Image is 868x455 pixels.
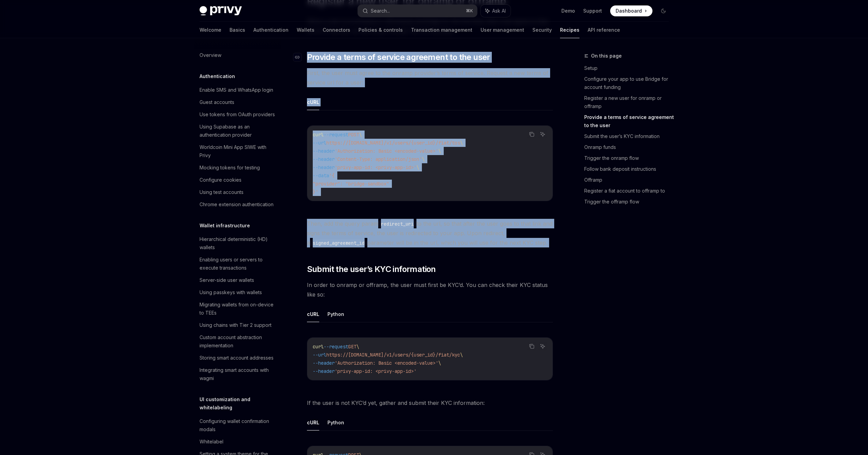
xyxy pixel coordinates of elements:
div: Storing smart account addresses [200,354,274,362]
button: Ask AI [538,130,547,139]
a: Using Supabase as an authentication provider [194,121,281,141]
span: \ [356,344,359,350]
a: Storing smart account addresses [194,352,281,364]
button: Ask AI [481,5,511,17]
a: Provide a terms of service agreement to the user [584,112,674,131]
span: \ [438,148,441,154]
span: \ [438,360,441,366]
button: cURL [307,94,319,110]
span: \ [359,132,362,138]
a: Mocking tokens for testing [194,162,281,174]
a: Worldcoin Mini App SIWE with Privy [194,141,281,162]
button: Python [327,414,344,430]
span: POST [348,132,359,138]
span: 'privy-app-id: <privy-app-id>' [335,164,416,170]
a: Recipes [560,22,579,38]
button: Copy the contents from the code block [527,342,536,351]
h5: Wallet infrastructure [200,222,250,230]
a: Trigger the offramp flow [584,196,674,207]
span: "provider": "bridge-sandbox" [313,181,389,187]
span: --data [313,172,329,179]
button: Ask AI [538,342,547,351]
span: --url [313,140,326,146]
a: Chrome extension authentication [194,198,281,211]
a: Register a new user for onramp or offramp [584,93,674,112]
a: Enable SMS and WhatsApp login [194,84,281,96]
div: Enable SMS and WhatsApp login [200,86,273,94]
a: Connectors [323,22,350,38]
a: Demo [561,7,575,14]
span: Then, add the query param to the url, so that after the user goes to that link and signs the term... [307,219,553,247]
span: }' [313,189,318,195]
a: User management [481,22,524,38]
a: Dashboard [610,5,652,16]
span: Provide a terms of service agreement to the user [307,52,490,63]
a: Guest accounts [194,96,281,108]
div: Guest accounts [200,98,234,106]
span: ⌘ K [466,8,473,14]
a: Configuring wallet confirmation modals [194,415,281,436]
h5: Authentication [200,72,235,80]
a: Trigger the onramp flow [584,153,674,164]
div: Overview [200,51,221,59]
div: Migrating wallets from on-device to TEEs [200,301,277,317]
a: API reference [588,22,620,38]
div: Search... [371,7,390,15]
button: Toggle dark mode [658,5,669,16]
a: Configure your app to use Bridge for account funding [584,74,674,93]
span: https://[DOMAIN_NAME]/v1/users/{user_id}/fiat/kyc [326,352,460,358]
div: Enabling users or servers to execute transactions [200,256,277,272]
a: Support [583,7,602,14]
a: Migrating wallets from on-device to TEEs [194,299,281,319]
span: 'Authorization: Basic <encoded-value>' [335,360,438,366]
span: --header [313,368,335,374]
div: Configuring wallet confirmation modals [200,417,277,434]
span: Dashboard [616,7,642,14]
a: Policies & controls [358,22,403,38]
span: --request [324,344,348,350]
a: Register a fiat account to offramp to [584,185,674,196]
a: Using chains with Tier 2 support [194,319,281,331]
a: Authentication [253,22,289,38]
span: In order to onramp or offramp, the user must first be KYC’d. You can check their KYC status like so: [307,280,553,299]
a: Onramp funds [584,142,674,153]
a: Basics [230,22,245,38]
a: Setup [584,63,674,74]
span: --header [313,360,335,366]
div: Server-side user wallets [200,276,254,284]
span: --header [313,164,335,170]
a: Configure cookies [194,174,281,186]
div: Using test accounts [200,188,244,196]
code: signed_agreement_id [310,239,367,247]
span: Ask AI [492,7,506,14]
a: Transaction management [411,22,472,38]
a: Server-side user wallets [194,274,281,286]
div: Chrome extension authentication [200,200,274,209]
h5: UI customization and whitelabeling [200,395,281,412]
button: Copy the contents from the code block [527,130,536,139]
span: Submit the user’s KYC information [307,264,436,275]
a: Using passkeys with wallets [194,286,281,299]
button: cURL [307,306,319,322]
div: Using Supabase as an authentication provider [200,123,277,139]
a: Navigate to header [293,52,307,63]
a: Use tokens from OAuth providers [194,108,281,121]
span: GET [348,344,356,350]
button: Python [327,306,344,322]
a: Submit the user’s KYC information [584,131,674,142]
span: 'Authorization: Basic <encoded-value>' [335,148,438,154]
span: https://[DOMAIN_NAME]/v1/users/{user_id}/fiat/tos [326,140,460,146]
div: Custom account abstraction implementation [200,333,277,350]
img: dark logo [200,6,242,16]
span: --header [313,148,335,154]
div: Mocking tokens for testing [200,164,260,172]
a: Using test accounts [194,186,281,198]
a: Welcome [200,22,221,38]
a: Wallets [297,22,314,38]
div: Integrating smart accounts with wagmi [200,366,277,382]
button: Search...⌘K [358,5,477,17]
span: --url [313,352,326,358]
span: '{ [329,172,335,179]
div: Whitelabel [200,438,223,446]
a: Overview [194,49,281,61]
